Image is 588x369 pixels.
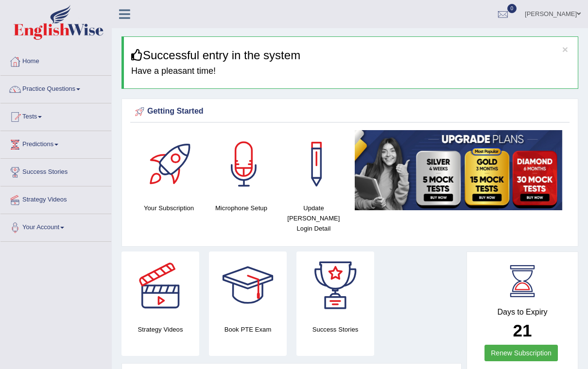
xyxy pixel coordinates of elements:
a: Strategy Videos [0,186,111,211]
h4: Days to Expiry [478,308,567,317]
h4: Update [PERSON_NAME] Login Detail [282,203,345,234]
h4: Success Stories [296,324,374,335]
h4: Strategy Videos [121,324,199,335]
a: Renew Subscription [484,345,558,361]
h3: Successful entry in the system [131,49,571,62]
a: Practice Questions [0,76,111,100]
img: small5.jpg [355,130,562,210]
h4: Microphone Setup [210,203,273,213]
span: 0 [507,4,517,13]
b: 21 [513,321,532,340]
h4: Have a pleasant time! [131,67,571,76]
div: Getting Started [133,104,567,119]
a: Your Account [0,214,111,238]
a: Success Stories [0,159,111,183]
a: Tests [0,103,111,128]
a: Home [0,48,111,72]
h4: Book PTE Exam [209,324,287,335]
a: Predictions [0,131,111,155]
button: × [562,44,568,54]
h4: Your Subscription [138,203,200,213]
